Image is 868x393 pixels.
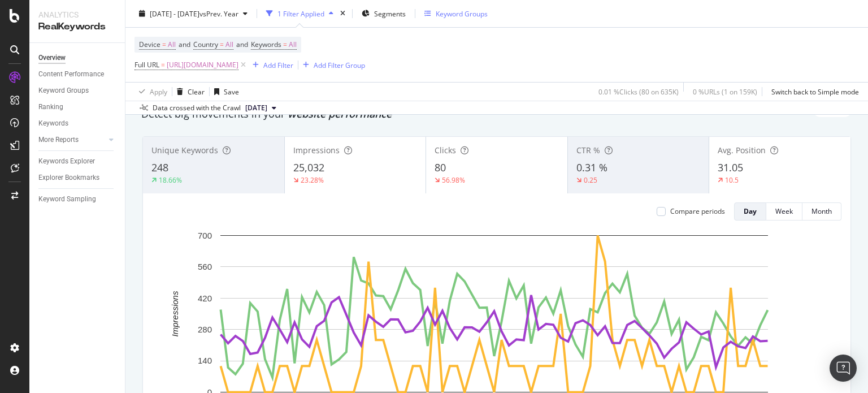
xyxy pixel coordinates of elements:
span: [DATE] - [DATE] [150,8,199,18]
div: Content Performance [38,68,104,80]
span: = [283,40,287,49]
button: Add Filter [248,58,293,72]
text: 700 [198,231,212,240]
div: 56.98% [442,175,465,185]
text: 280 [198,325,212,334]
button: Save [210,83,239,101]
div: Compare periods [670,206,725,216]
button: [DATE] - [DATE]vsPrev. Year [134,5,252,23]
span: = [162,40,166,49]
div: times [338,8,348,19]
button: Clear [172,83,205,101]
div: Keyword Groups [436,8,488,18]
button: [DATE] [241,101,281,115]
span: All [225,37,233,53]
div: Switch back to Simple mode [771,87,859,96]
a: Keywords [38,118,117,129]
button: Add Filter Group [298,58,365,72]
button: Week [766,202,802,221]
span: Segments [374,8,406,18]
a: Keyword Groups [38,85,117,97]
div: Keyword Sampling [38,193,96,205]
span: 80 [435,161,446,174]
div: 0.25 [584,175,597,185]
div: Add Filter [263,60,293,70]
span: All [289,37,297,53]
span: 2025 Aug. 16th [245,103,267,113]
span: Full URL [134,60,159,70]
button: Segments [357,5,410,23]
span: Device [139,40,160,49]
span: Keywords [251,40,281,49]
div: Keywords Explorer [38,156,95,167]
span: Unique Keywords [151,145,218,156]
a: Explorer Bookmarks [38,172,117,184]
span: 248 [151,161,168,174]
div: Week [775,206,793,216]
button: Keyword Groups [420,5,492,23]
div: 10.5 [725,175,739,185]
span: and [179,40,190,49]
div: 0 % URLs ( 1 on 159K ) [693,87,757,96]
div: Apply [150,87,167,96]
div: Analytics [38,9,116,20]
span: 31.05 [718,161,743,174]
span: 0.31 % [576,161,607,174]
span: [URL][DOMAIN_NAME] [167,57,238,73]
div: Day [744,206,757,216]
div: Data crossed with the Crawl [153,103,241,113]
a: More Reports [38,134,106,146]
div: RealKeywords [38,20,116,33]
span: = [161,60,165,70]
div: Save [224,87,239,96]
div: Month [811,206,832,216]
div: 1 Filter Applied [277,8,324,18]
a: Content Performance [38,68,117,80]
a: Keywords Explorer [38,156,117,167]
a: Overview [38,52,117,64]
span: All [168,37,176,53]
div: 0.01 % Clicks ( 80 on 635K ) [598,87,679,96]
text: 560 [198,262,212,271]
button: 1 Filter Applied [262,5,338,23]
div: 18.66% [159,175,182,185]
div: Ranking [38,101,63,113]
button: Switch back to Simple mode [767,83,859,101]
span: CTR % [576,145,600,156]
text: Impressions [170,291,180,336]
span: Avg. Position [718,145,766,156]
span: vs Prev. Year [199,8,238,18]
span: Clicks [435,145,456,156]
div: Keyword Groups [38,85,89,97]
div: Add Filter Group [314,60,365,70]
button: Apply [134,83,167,101]
text: 140 [198,356,212,365]
span: Country [193,40,218,49]
text: 420 [198,293,212,303]
button: Month [802,202,841,221]
div: More Reports [38,134,79,146]
span: Impressions [293,145,340,156]
div: 23.28% [301,175,324,185]
span: = [220,40,224,49]
div: Clear [188,87,205,96]
a: Keyword Sampling [38,193,117,205]
div: Overview [38,52,66,64]
span: and [236,40,248,49]
div: Keywords [38,118,68,129]
div: Open Intercom Messenger [830,355,857,382]
button: Day [734,202,766,221]
div: Explorer Bookmarks [38,172,99,184]
a: Ranking [38,101,117,113]
span: 25,032 [293,161,324,174]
